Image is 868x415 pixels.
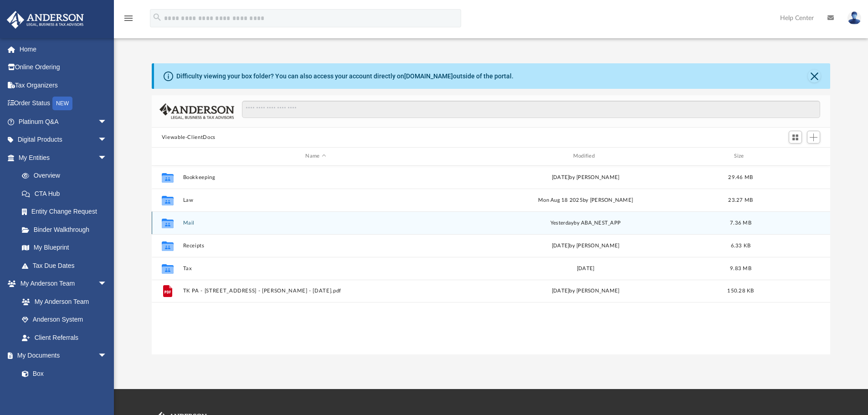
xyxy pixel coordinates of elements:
a: Overview [13,167,121,185]
div: Modified [452,152,719,160]
div: id [156,152,179,160]
div: [DATE] by [PERSON_NAME] [452,287,718,295]
button: Tax [183,266,448,272]
a: Client Referrals [13,328,116,347]
span: arrow_drop_down [98,275,116,293]
span: arrow_drop_down [98,149,116,167]
span: 7.36 MB [730,220,751,225]
div: id [763,152,827,160]
a: Platinum Q&Aarrow_drop_down [6,113,121,131]
a: My Entitiesarrow_drop_down [6,149,121,167]
a: My Anderson Teamarrow_drop_down [6,275,116,293]
span: 29.46 MB [728,174,753,179]
a: menu [123,17,134,24]
button: Bookkeeping [183,174,448,180]
div: [DATE] by [PERSON_NAME] [452,241,718,250]
span: arrow_drop_down [98,347,116,365]
div: [DATE] [452,264,718,272]
div: by ABA_NEST_APP [452,219,718,227]
button: TK PA - [STREET_ADDRESS] - [PERSON_NAME] - [DATE].pdf [183,288,448,294]
div: NEW [52,97,72,110]
button: Switch to Grid View [789,131,802,143]
button: Close [808,70,821,82]
span: 9.83 MB [730,266,751,271]
span: 150.28 KB [727,288,754,293]
a: My Blueprint [13,239,116,257]
button: Viewable-ClientDocs [162,133,216,142]
span: 23.27 MB [728,197,753,202]
button: Law [183,197,448,203]
i: menu [123,13,134,24]
a: Digital Productsarrow_drop_down [6,131,121,149]
span: 6.33 KB [730,243,750,248]
a: My Documentsarrow_drop_down [6,347,116,365]
a: Tax Due Dates [13,256,121,275]
input: Search files and folders [242,101,820,118]
div: grid [152,166,831,354]
a: Anderson System [13,311,116,329]
a: Entity Change Request [13,203,121,221]
a: Home [6,40,121,58]
img: Anderson Advisors Platinum Portal [4,11,87,29]
div: Size [722,152,759,160]
span: yesterday [550,220,574,225]
div: [DATE] by [PERSON_NAME] [452,173,718,181]
div: Name [182,152,448,160]
a: Tax Organizers [6,76,121,94]
button: Receipts [183,243,448,249]
img: User Pic [847,11,861,25]
a: Box [13,364,112,383]
button: Add [807,131,821,143]
div: Mon Aug 18 2025 by [PERSON_NAME] [452,196,718,204]
a: My Anderson Team [13,292,112,311]
a: Online Ordering [6,58,121,77]
span: arrow_drop_down [98,131,116,149]
a: Meeting Minutes [13,383,116,401]
i: search [152,12,162,22]
div: Difficulty viewing your box folder? You can also access your account directly on outside of the p... [176,72,514,81]
a: [DOMAIN_NAME] [404,72,453,80]
a: CTA Hub [13,184,121,203]
a: Binder Walkthrough [13,220,121,239]
a: Order StatusNEW [6,94,121,113]
span: arrow_drop_down [98,113,116,131]
button: Mail [183,220,448,226]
